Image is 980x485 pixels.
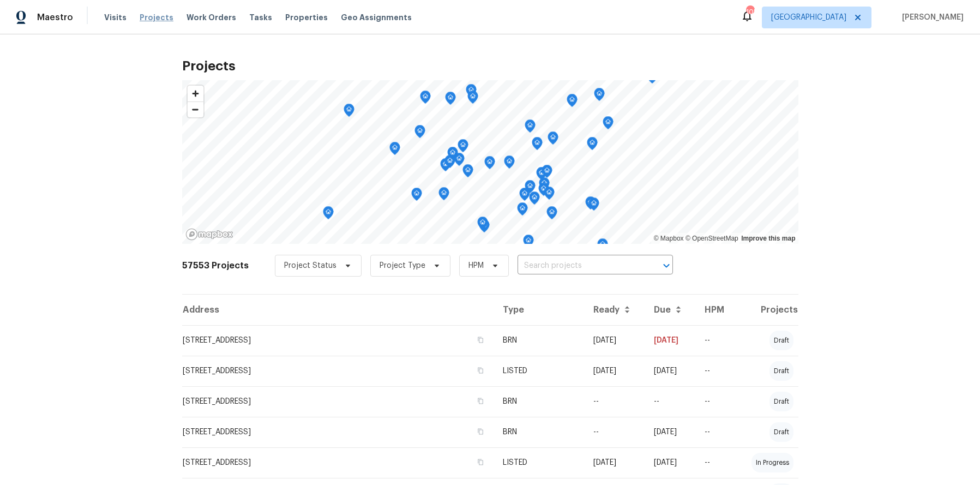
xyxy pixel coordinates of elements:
[182,61,798,71] h2: Projects
[323,206,334,223] div: Map marker
[494,417,585,447] td: BRN
[585,196,596,213] div: Map marker
[188,101,203,117] button: Zoom out
[494,356,585,386] td: LISTED
[187,12,236,23] span: Work Orders
[479,219,490,236] div: Map marker
[696,447,736,478] td: --
[284,260,336,271] span: Project Status
[249,14,272,21] span: Tasks
[645,417,696,447] td: [DATE]
[517,202,528,219] div: Map marker
[645,386,696,417] td: --
[587,137,598,154] div: Map marker
[476,427,485,436] button: Copy Address
[585,417,645,447] td: --
[686,235,738,242] a: OpenStreetMap
[518,258,642,274] input: Search projects
[585,386,645,417] td: --
[585,447,645,478] td: [DATE]
[447,147,458,164] div: Map marker
[454,153,465,170] div: Map marker
[494,386,585,417] td: BRN
[519,188,530,205] div: Map marker
[182,386,494,417] td: [STREET_ADDRESS]
[696,295,736,325] th: HPM
[585,356,645,386] td: [DATE]
[476,366,485,375] button: Copy Address
[185,228,233,241] a: Mapbox homepage
[523,235,534,252] div: Map marker
[696,417,736,447] td: --
[467,91,478,107] div: Map marker
[182,447,494,478] td: [STREET_ADDRESS]
[414,125,425,142] div: Map marker
[546,206,557,223] div: Map marker
[597,238,608,255] div: Map marker
[769,361,793,381] div: draft
[542,165,552,182] div: Map marker
[539,177,550,194] div: Map marker
[440,158,451,175] div: Map marker
[484,156,495,173] div: Map marker
[525,180,536,197] div: Map marker
[182,80,798,244] canvas: Map
[548,131,558,148] div: Map marker
[645,356,696,386] td: [DATE]
[696,356,736,386] td: --
[696,386,736,417] td: --
[588,197,599,214] div: Map marker
[104,12,127,23] span: Visits
[536,167,547,184] div: Map marker
[544,187,555,203] div: Map marker
[746,7,754,17] div: 105
[736,295,798,325] th: Projects
[182,417,494,447] td: [STREET_ADDRESS]
[411,188,422,205] div: Map marker
[751,453,793,472] div: in progress
[529,191,540,208] div: Map marker
[182,356,494,386] td: [STREET_ADDRESS]
[285,12,328,23] span: Properties
[380,260,425,271] span: Project Type
[344,104,354,121] div: Map marker
[645,295,696,325] th: Due
[504,155,515,172] div: Map marker
[741,235,795,242] a: Improve this map
[645,325,696,356] td: [DATE]
[476,457,485,467] button: Copy Address
[696,325,736,356] td: --
[654,235,684,242] a: Mapbox
[771,12,846,23] span: [GEOGRAPHIC_DATA]
[659,258,674,273] button: Open
[769,331,793,350] div: draft
[438,187,449,204] div: Map marker
[389,142,400,159] div: Map marker
[476,335,485,345] button: Copy Address
[462,164,473,181] div: Map marker
[603,116,614,133] div: Map marker
[494,325,585,356] td: BRN
[585,325,645,356] td: [DATE]
[466,84,477,101] div: Map marker
[182,295,494,325] th: Address
[445,92,456,109] div: Map marker
[182,260,249,271] h2: 57553 Projects
[567,94,578,111] div: Map marker
[468,260,484,271] span: HPM
[140,12,173,23] span: Projects
[341,12,412,23] span: Geo Assignments
[476,396,485,406] button: Copy Address
[458,139,468,156] div: Map marker
[182,325,494,356] td: [STREET_ADDRESS]
[188,86,203,101] span: Zoom in
[37,12,73,23] span: Maestro
[594,88,605,105] div: Map marker
[420,91,431,107] div: Map marker
[769,392,793,411] div: draft
[898,12,964,23] span: [PERSON_NAME]
[494,295,585,325] th: Type
[525,119,536,136] div: Map marker
[645,447,696,478] td: [DATE]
